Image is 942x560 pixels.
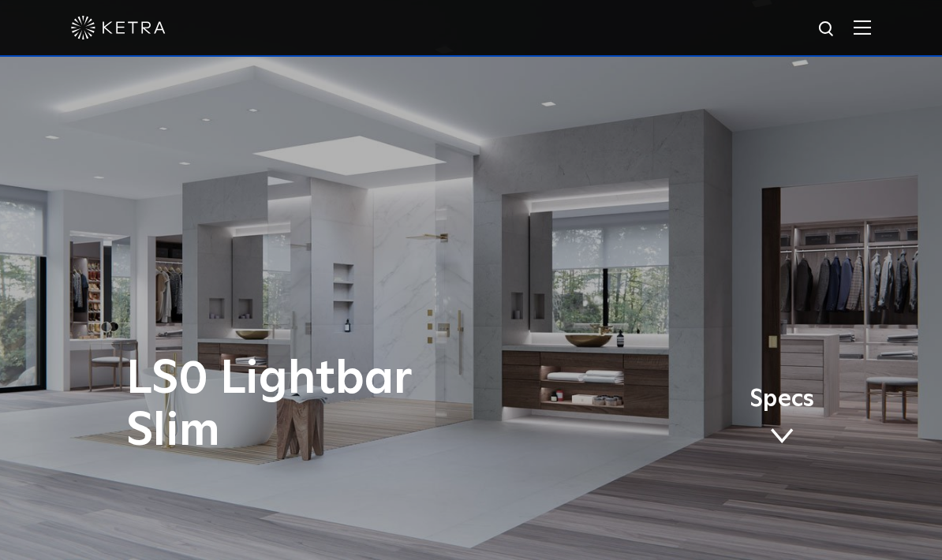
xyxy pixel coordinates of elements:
h1: LS0 Lightbar Slim [126,353,572,457]
img: Hamburger%20Nav.svg [854,20,871,35]
img: search icon [817,20,837,39]
a: Specs [749,388,814,450]
span: Specs [749,388,814,411]
img: ketra-logo-2019-white [71,16,166,39]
